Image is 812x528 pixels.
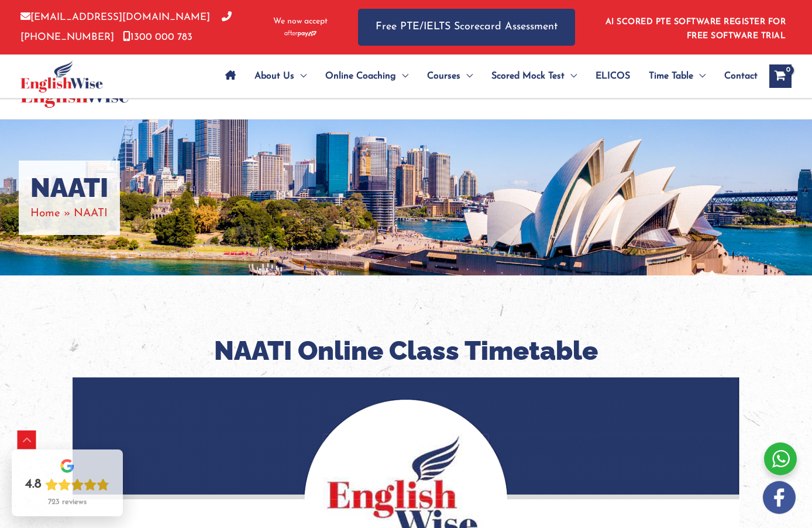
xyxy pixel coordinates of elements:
[30,172,108,204] h1: NAATI
[605,18,786,40] a: AI SCORED PTE SOFTWARE REGISTER FOR FREE SOFTWARE TRIAL
[418,56,482,97] a: CoursesMenu Toggle
[123,32,192,42] a: 1300 000 783
[25,476,42,493] div: 4.8
[325,56,396,97] span: Online Coaching
[316,56,418,97] a: Online CoachingMenu Toggle
[460,56,473,97] span: Menu Toggle
[565,56,577,97] span: Menu Toggle
[73,334,739,369] h2: NAATI Online Class Timetable
[769,64,792,88] a: View Shopping Cart, empty
[216,56,758,97] nav: Site Navigation: Main Menu
[724,56,758,97] span: Contact
[598,8,792,46] aside: Header Widget 1
[20,12,210,22] a: [EMAIL_ADDRESS][DOMAIN_NAME]
[30,208,60,219] a: Home
[693,56,706,97] span: Menu Toggle
[427,56,460,97] span: Courses
[294,56,307,97] span: Menu Toggle
[245,56,316,97] a: About UsMenu Toggle
[715,56,758,97] a: Contact
[284,30,316,37] img: Afterpay-Logo
[358,9,575,46] a: Free PTE/IELTS Scorecard Assessment
[491,56,565,97] span: Scored Mock Test
[254,56,294,97] span: About Us
[586,56,639,97] a: ELICOS
[396,56,408,97] span: Menu Toggle
[74,208,108,219] span: NAATI
[273,16,328,28] span: We now accept
[639,56,715,97] a: Time TableMenu Toggle
[482,56,586,97] a: Scored Mock TestMenu Toggle
[763,481,796,514] img: white-facebook.png
[20,12,232,42] a: [PHONE_NUMBER]
[649,56,693,97] span: Time Table
[20,60,103,93] img: cropped-ew-logo
[30,204,108,223] nav: Breadcrumbs
[596,56,630,97] span: ELICOS
[25,476,109,493] div: Rating: 4.8 out of 5
[48,498,87,507] div: 723 reviews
